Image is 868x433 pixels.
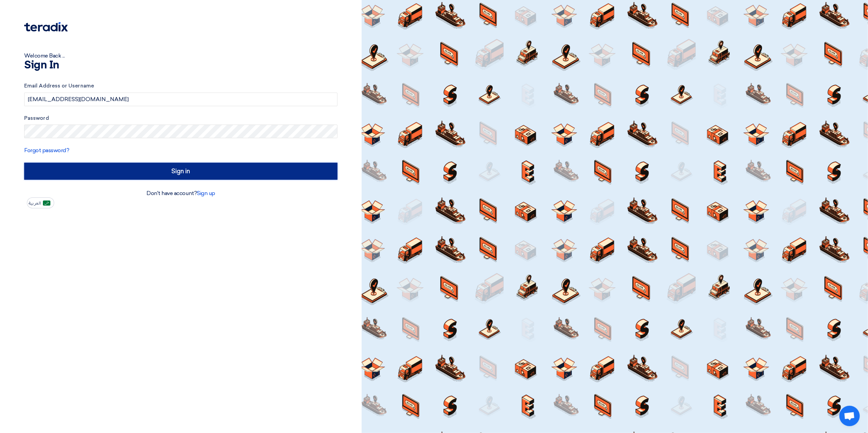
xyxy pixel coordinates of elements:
div: Open chat [839,406,860,426]
a: Forgot password? [24,147,69,154]
label: Password [24,114,337,122]
img: ar-AR.png [43,201,50,206]
div: Don't have account? [24,189,337,197]
input: Sign in [24,163,337,180]
div: Welcome Back ... [24,52,337,60]
label: Email Address or Username [24,82,337,90]
img: Teradix logo [24,22,68,32]
input: Enter your business email or username [24,93,337,106]
a: Sign up [197,190,215,196]
button: العربية [27,197,54,208]
span: العربية [29,201,41,206]
h1: Sign In [24,60,337,71]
